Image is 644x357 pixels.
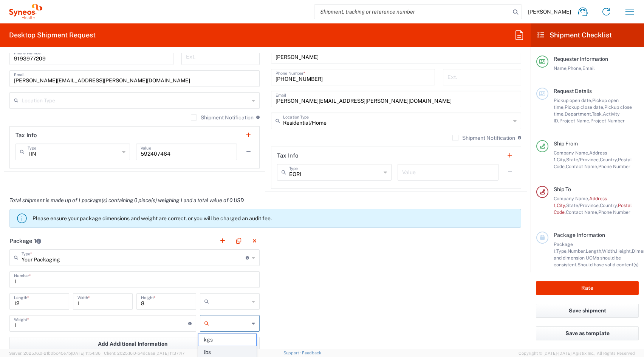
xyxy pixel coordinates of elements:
span: Phone Number [598,164,630,169]
span: Length, [586,248,602,254]
h2: Desktop Shipment Request [9,31,96,40]
span: State/Province, [566,202,600,208]
h2: Package 1 [9,237,41,245]
span: Country, [600,157,618,162]
button: Save as template [536,326,639,340]
h2: Tax Info [277,152,299,159]
span: Width, [602,248,616,254]
span: Ship From [554,141,578,147]
span: City, [557,202,566,208]
span: Name, [554,65,568,71]
span: City, [557,157,566,162]
h2: Tax Info [15,131,37,139]
span: Company Name, [554,196,589,201]
span: Contact Name, [566,164,598,169]
span: Pickup open date, [554,97,592,103]
span: kgs [198,334,256,346]
span: Request Details [554,88,592,94]
label: Shipment Notification [191,114,254,121]
span: Number, [568,248,586,254]
span: Project Name, [559,118,590,124]
span: Server: 2025.16.0-21b0bc45e7b [9,351,101,355]
span: Package 1: [554,241,573,254]
span: Package Information [554,232,605,238]
button: Add Additional Information [9,337,260,351]
span: Requester Information [554,56,608,62]
em: Total shipment is made up of 1 package(s) containing 0 piece(s) weighing 1 and a total value of 0... [4,197,249,203]
span: State/Province, [566,157,600,162]
span: Client: 2025.16.0-b4dc8a9 [104,351,185,355]
span: Add Additional Information [98,340,167,348]
span: [PERSON_NAME] [528,8,571,15]
span: Contact Name, [566,209,598,215]
button: Save shipment [536,304,639,318]
span: Ship To [554,186,571,192]
span: Email [582,65,595,71]
p: Please ensure your package dimensions and weight are correct, or you will be charged an audit fee. [33,215,518,222]
span: Pickup close date, [565,104,604,110]
span: Should have valid content(s) [577,262,639,267]
span: Phone, [568,65,582,71]
span: Country, [600,202,618,208]
span: Project Number [590,118,625,124]
span: Type, [556,248,568,254]
input: Shipment, tracking or reference number [314,5,510,19]
span: Company Name, [554,150,589,156]
a: Support [283,351,302,355]
span: [DATE] 11:37:47 [155,351,185,355]
a: Feedback [302,351,321,355]
span: Phone Number [598,209,630,215]
button: Rate [536,281,639,295]
span: Department, [565,111,592,117]
span: [DATE] 11:54:36 [71,351,101,355]
span: Height, [616,248,632,254]
h2: Shipment Checklist [537,31,612,40]
span: Copyright © [DATE]-[DATE] Agistix Inc., All Rights Reserved [519,350,635,357]
span: Task, [592,111,603,117]
label: Shipment Notification [452,135,515,141]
